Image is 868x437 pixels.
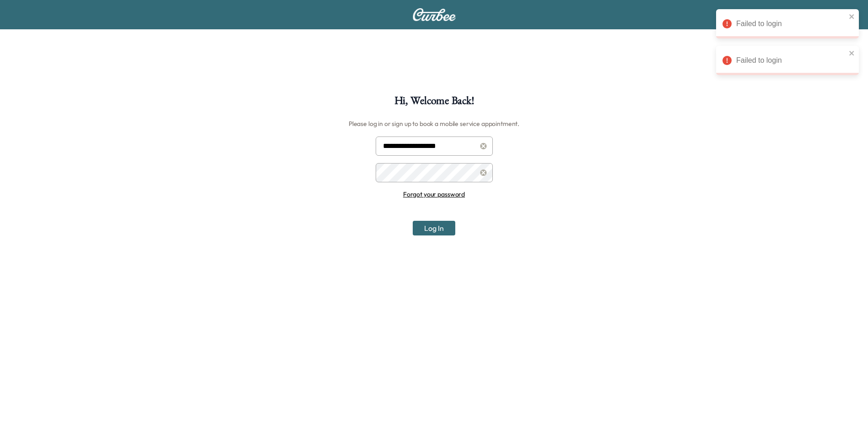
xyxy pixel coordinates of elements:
div: Failed to login [736,55,846,66]
button: Log In [413,221,455,235]
div: Failed to login [736,18,846,29]
button: close [849,13,855,20]
h1: Hi, Welcome Back! [394,95,474,111]
button: close [849,49,855,57]
img: Curbee Logo [412,8,456,21]
h6: Please log in or sign up to book a mobile service appointment. [349,116,519,131]
a: Forgot your password [403,190,465,198]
